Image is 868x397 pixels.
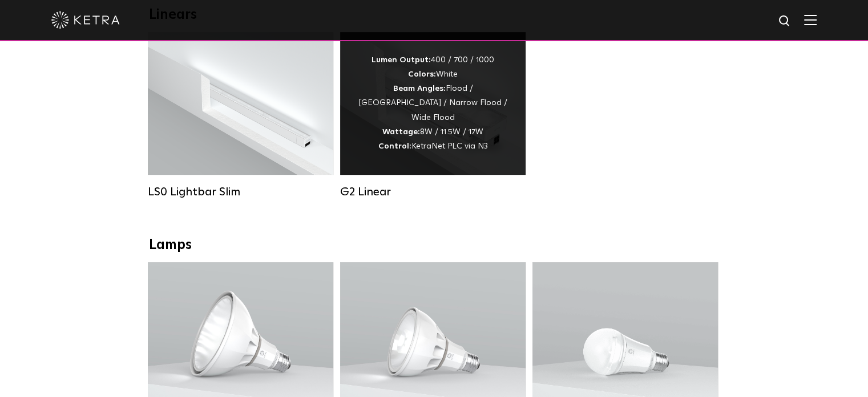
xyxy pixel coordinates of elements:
strong: Beam Angles: [393,85,446,93]
strong: Wattage: [382,128,420,136]
img: ketra-logo-2019-white [51,11,120,29]
strong: Colors: [408,70,436,78]
div: Lamps [149,237,720,254]
a: G2 Linear Lumen Output:400 / 700 / 1000Colors:WhiteBeam Angles:Flood / [GEOGRAPHIC_DATA] / Narrow... [340,32,526,199]
strong: Lumen Output: [372,56,431,64]
img: search icon [778,14,792,29]
a: LS0 Lightbar Slim Lumen Output:200 / 350Colors:White / BlackControl:X96 Controller [148,32,333,199]
div: LS0 Lightbar Slim [148,185,333,199]
img: Hamburger%20Nav.svg [804,14,817,25]
strong: Control: [378,142,411,150]
div: 400 / 700 / 1000 White Flood / [GEOGRAPHIC_DATA] / Narrow Flood / Wide Flood 8W / 11.5W / 17W Ket... [357,53,508,154]
div: G2 Linear [340,185,526,199]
